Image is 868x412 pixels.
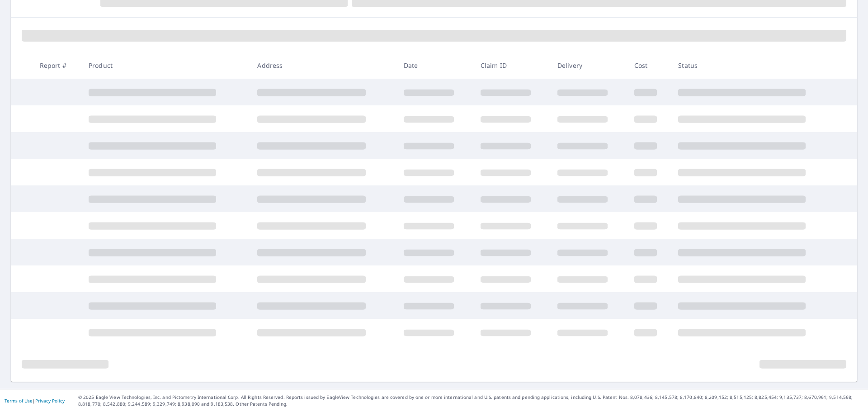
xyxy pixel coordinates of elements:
th: Cost [627,52,671,79]
th: Report # [33,52,81,79]
th: Product [81,52,250,79]
p: © 2025 Eagle View Technologies, Inc. and Pictometry International Corp. All Rights Reserved. Repo... [78,394,863,407]
th: Claim ID [473,52,550,79]
a: Privacy Policy [35,398,65,404]
th: Delivery [550,52,627,79]
th: Status [671,52,840,79]
p: | [5,398,65,403]
th: Address [250,52,396,79]
th: Date [396,52,473,79]
a: Terms of Use [5,398,33,404]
